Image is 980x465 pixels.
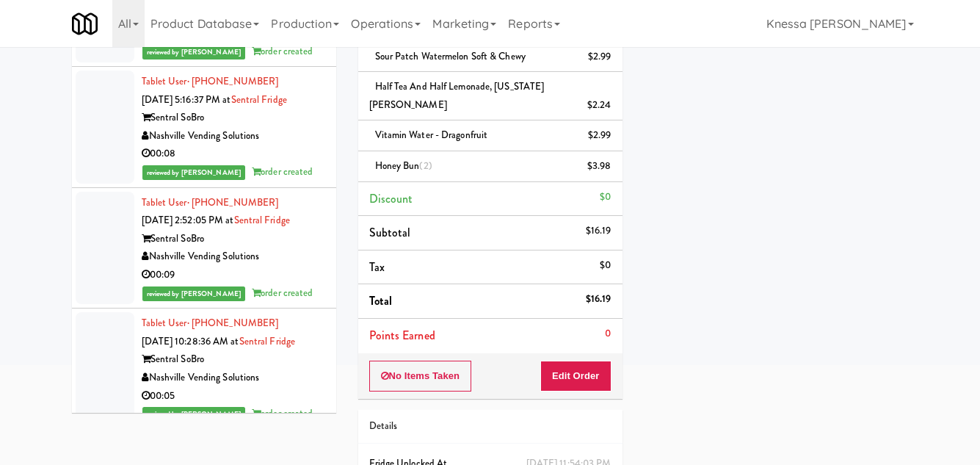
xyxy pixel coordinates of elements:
a: Tablet User· [PHONE_NUMBER] [142,74,279,88]
button: Edit Order [540,361,611,392]
div: $2.99 [588,48,611,66]
span: Total [369,292,393,309]
div: Sentral SoBro [142,230,325,248]
div: $2.99 [588,126,611,145]
div: $0 [600,256,611,275]
span: Sour Patch Watermelon Soft & Chewy [375,49,526,63]
div: Nashville Vending Solutions [142,127,325,145]
span: Half Tea and Half Lemonade, [US_STATE] [PERSON_NAME] [369,79,545,112]
a: Sentral Fridge [234,213,290,227]
a: Tablet User· [PHONE_NUMBER] [142,316,279,330]
div: 00:08 [142,145,325,163]
span: Tax [369,259,385,275]
div: $16.19 [586,222,611,240]
div: $16.19 [586,290,611,309]
div: $3.98 [587,157,611,176]
div: 00:09 [142,266,325,284]
button: No Items Taken [369,361,472,392]
li: Tablet User· [PHONE_NUMBER][DATE] 5:16:37 PM atSentral FridgeSentral SoBroNashville Vending Solut... [72,67,336,188]
a: Tablet User· [PHONE_NUMBER] [142,195,279,209]
a: Sentral Fridge [239,334,295,348]
div: $2.24 [587,96,611,115]
span: reviewed by [PERSON_NAME] [142,45,246,60]
span: order created [252,286,313,300]
li: Tablet User· [PHONE_NUMBER][DATE] 2:52:05 PM atSentral FridgeSentral SoBroNashville Vending Solut... [72,188,336,309]
span: · [PHONE_NUMBER] [187,74,279,88]
span: Subtotal [369,224,411,241]
div: Sentral SoBro [142,350,325,369]
span: [DATE] 5:16:37 PM at [142,93,231,107]
span: reviewed by [PERSON_NAME] [142,165,246,180]
div: Sentral SoBro [142,109,325,127]
div: $0 [600,188,611,206]
span: reviewed by [PERSON_NAME] [142,407,246,422]
span: reviewed by [PERSON_NAME] [142,286,246,301]
div: 00:05 [142,387,325,405]
span: (2) [419,159,432,173]
div: 0 [605,325,611,343]
span: Honey Bun [375,159,432,173]
span: · [PHONE_NUMBER] [187,316,279,330]
div: Details [369,417,611,436]
span: [DATE] 2:52:05 PM at [142,213,234,227]
li: Tablet User· [PHONE_NUMBER][DATE] 10:28:36 AM atSentral FridgeSentral SoBroNashville Vending Solu... [72,309,336,430]
span: · [PHONE_NUMBER] [187,195,279,209]
span: order created [252,406,313,420]
div: Nashville Vending Solutions [142,369,325,387]
span: order created [252,165,313,179]
div: Nashville Vending Solutions [142,248,325,266]
span: [DATE] 10:28:36 AM at [142,334,239,348]
a: Sentral Fridge [231,93,287,107]
img: Micromart [72,11,98,37]
span: order created [252,44,313,58]
span: Vitamin Water - Dragonfruit [375,128,488,142]
span: Points Earned [369,327,435,344]
span: Discount [369,190,413,207]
